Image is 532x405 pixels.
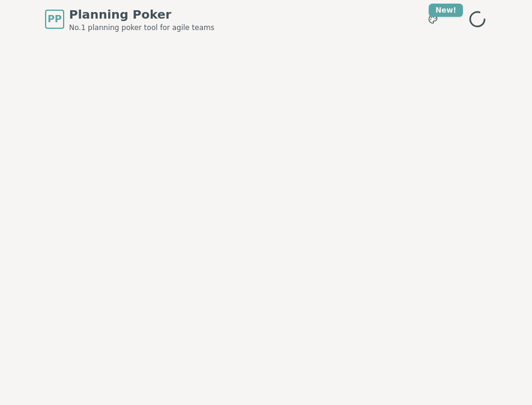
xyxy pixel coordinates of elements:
button: New! [422,8,444,30]
span: PP [47,12,61,26]
a: PPPlanning PokerNo.1 planning poker tool for agile teams [45,6,214,32]
span: No.1 planning poker tool for agile teams [69,23,214,32]
span: Planning Poker [69,6,214,23]
div: New! [429,4,463,17]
